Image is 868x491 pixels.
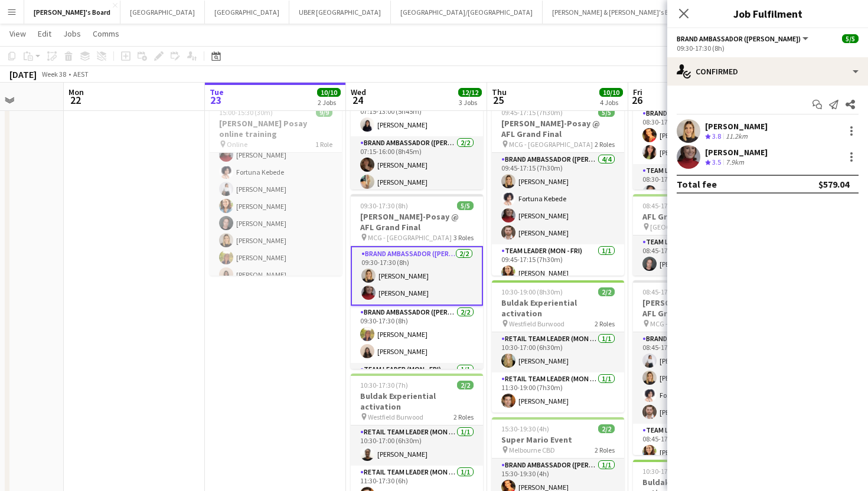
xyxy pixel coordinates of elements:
app-card-role: Brand Ambassador ([PERSON_NAME])9/915:00-15:30 (30m)[PERSON_NAME][PERSON_NAME]Fortuna Kebede[PERS... [210,109,342,286]
span: 5/5 [598,108,615,117]
span: 10:30-17:30 (7h) [360,381,408,389]
div: 09:30-17:30 (8h) [677,44,859,53]
app-card-role: Brand Ambassador (Public Holiday)4/408:45-17:15 (8h30m)[PERSON_NAME][PERSON_NAME]Fortuna Kebede[P... [633,332,765,424]
app-job-card: 08:45-17:15 (8h30m)5/5[PERSON_NAME]-Posay @ AFL Grand Final MCG - [GEOGRAPHIC_DATA]2 RolesBrand A... [633,280,765,455]
span: [GEOGRAPHIC_DATA], [STREET_ADDRESS] [650,222,739,231]
span: 2/2 [598,287,615,296]
app-card-role: Team Leader (Public Holiday)1/108:45-17:15 (8h30m)[PERSON_NAME] [633,235,765,276]
span: Westfield Burwood [509,319,564,328]
div: 4 Jobs [600,98,622,107]
span: 09:30-17:30 (8h) [360,201,408,210]
span: Edit [38,28,51,39]
app-job-card: 09:30-17:30 (8h)5/5[PERSON_NAME]-Posay @ AFL Grand Final MCG - [GEOGRAPHIC_DATA]3 RolesBrand Amba... [351,194,483,369]
button: [GEOGRAPHIC_DATA]/[GEOGRAPHIC_DATA] [391,1,543,24]
a: Edit [33,26,56,41]
span: 3.5 [712,158,721,166]
a: Comms [88,26,124,41]
a: View [5,26,31,41]
app-job-card: 09:45-17:15 (7h30m)5/5[PERSON_NAME]-Posay @ AFL Grand Final MCG - [GEOGRAPHIC_DATA]2 RolesBrand A... [492,101,624,276]
div: 2 Jobs [318,98,340,107]
span: 08:45-17:15 (8h30m) [642,201,704,210]
div: [PERSON_NAME] [705,121,768,132]
app-card-role: Brand Ambassador (Public Holiday)2/208:30-17:15 (8h45m)[PERSON_NAME][PERSON_NAME] [633,107,765,164]
span: 25 [490,93,507,107]
app-card-role: Brand Ambassador ([PERSON_NAME])4/409:45-17:15 (7h30m)[PERSON_NAME]Fortuna Kebede[PERSON_NAME][PE... [492,153,624,244]
app-card-role: RETAIL Team Leader (Mon - Fri)1/111:30-19:00 (7h30m)[PERSON_NAME] [492,372,624,413]
div: 11.2km [723,132,750,142]
button: [GEOGRAPHIC_DATA] [120,1,205,24]
app-card-role: Brand Ambassador ([PERSON_NAME])1/107:15-13:00 (5h45m)[PERSON_NAME] [351,96,483,136]
span: Comms [93,28,119,39]
h3: Super Mario Event [492,434,624,445]
h3: Buldak Experiential activation [492,297,624,319]
span: 5/5 [457,201,474,210]
span: 10/10 [317,88,341,97]
span: Wed [351,87,366,97]
span: 2 Roles [595,319,615,328]
h3: [PERSON_NAME]-Posay @ AFL Grand Final [633,297,765,319]
h3: Buldak Experiential activation [351,391,483,412]
app-job-card: 15:00-15:30 (30m)9/9[PERSON_NAME] Posay online training Online1 RoleBrand Ambassador ([PERSON_NAM... [210,101,342,276]
app-card-role: Brand Ambassador ([PERSON_NAME])2/207:15-16:00 (8h45m)[PERSON_NAME][PERSON_NAME] [351,136,483,194]
app-job-card: 10:30-19:00 (8h30m)2/2Buldak Experiential activation Westfield Burwood2 RolesRETAIL Team Leader (... [492,280,624,413]
h3: [PERSON_NAME]-Posay @ AFL Grand Final [492,118,624,139]
span: 10:30-19:00 (8h30m) [501,287,563,296]
button: Brand Ambassador ([PERSON_NAME]) [677,34,810,43]
span: Tue [210,87,224,97]
span: Brand Ambassador (Mon - Fri) [677,34,801,43]
span: 09:45-17:15 (7h30m) [501,108,563,117]
div: Total fee [677,178,717,190]
span: 10:30-17:30 (7h) [642,467,690,476]
span: Thu [492,87,507,97]
div: $579.04 [818,178,849,190]
span: 5/5 [842,34,859,43]
h3: [PERSON_NAME] Posay online training [210,118,342,139]
span: Fri [633,87,642,97]
span: Westfield Burwood [368,413,423,421]
span: MCG - [GEOGRAPHIC_DATA] [368,233,452,242]
app-card-role: Team Leader (Public Holiday)1/108:45-17:15 (8h30m)[PERSON_NAME] [633,424,765,464]
app-card-role: Brand Ambassador ([PERSON_NAME])2/209:30-17:30 (8h)[PERSON_NAME][PERSON_NAME] [351,246,483,306]
span: 15:30-19:30 (4h) [501,424,549,433]
span: 2/2 [457,381,474,389]
span: 3.8 [712,132,721,140]
span: View [9,28,26,39]
span: 10/10 [599,88,623,97]
button: [PERSON_NAME]'s Board [24,1,120,24]
app-job-card: 08:45-17:15 (8h30m)1/1AFL Grand Final [GEOGRAPHIC_DATA], [STREET_ADDRESS]1 RoleTeam Leader (Publi... [633,194,765,276]
app-card-role: Team Leader (Public Holiday)1/108:30-17:15 (8h45m)[PERSON_NAME] [633,164,765,204]
h3: [PERSON_NAME]-Posay @ AFL Grand Final [351,211,483,233]
span: Jobs [63,28,81,39]
button: [PERSON_NAME] & [PERSON_NAME]'s Board [543,1,693,24]
app-card-role: RETAIL Team Leader (Mon - Fri)1/110:30-17:00 (6h30m)[PERSON_NAME] [492,332,624,372]
span: 26 [631,93,642,107]
div: 7.9km [723,158,746,168]
button: UBER [GEOGRAPHIC_DATA] [289,1,391,24]
span: 23 [208,93,224,107]
app-card-role: RETAIL Team Leader (Mon - Fri)1/110:30-17:00 (6h30m)[PERSON_NAME] [351,425,483,466]
div: [DATE] [9,68,37,80]
span: MCG - [GEOGRAPHIC_DATA] [650,319,734,328]
span: Melbourne CBD [509,446,555,454]
span: 2/2 [598,424,615,433]
span: Week 38 [39,70,68,78]
div: 3 Jobs [459,98,481,107]
app-card-role: Team Leader (Mon - Fri)1/109:45-17:15 (7h30m)[PERSON_NAME] [492,244,624,284]
span: 2 Roles [595,140,615,149]
span: 2 Roles [595,446,615,454]
span: 9/9 [316,108,332,117]
h3: Job Fulfilment [667,6,868,21]
app-card-role: Brand Ambassador ([PERSON_NAME])2/209:30-17:30 (8h)[PERSON_NAME][PERSON_NAME] [351,306,483,363]
span: Mon [68,87,84,97]
h3: AFL Grand Final [633,211,765,222]
div: AEST [73,70,89,78]
span: 3 Roles [453,233,474,242]
div: Confirmed [667,57,868,86]
a: Jobs [58,26,86,41]
span: 22 [67,93,84,107]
